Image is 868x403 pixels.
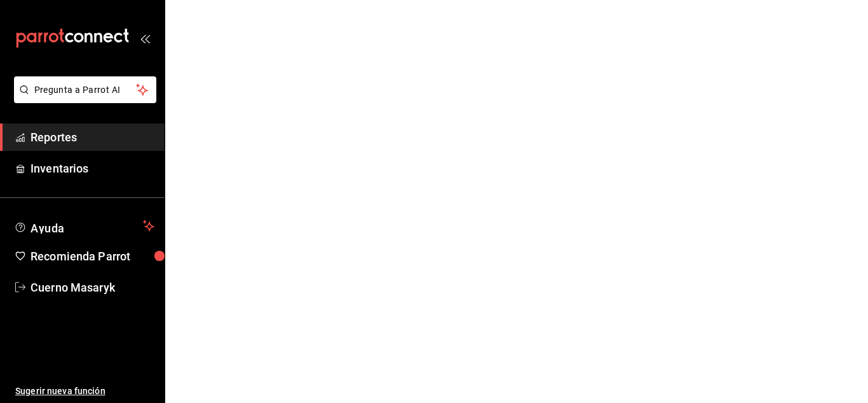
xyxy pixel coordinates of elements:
button: Pregunta a Parrot AI [14,76,156,103]
a: Pregunta a Parrot AI [9,92,156,106]
span: Recomienda Parrot [31,248,154,265]
span: Inventarios [31,160,154,177]
span: Cuerno Masaryk [31,279,154,296]
span: Ayuda [31,218,138,234]
span: Reportes [31,129,154,146]
span: Pregunta a Parrot AI [34,83,137,97]
span: Sugerir nueva función [15,385,154,398]
button: open_drawer_menu [140,33,150,43]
